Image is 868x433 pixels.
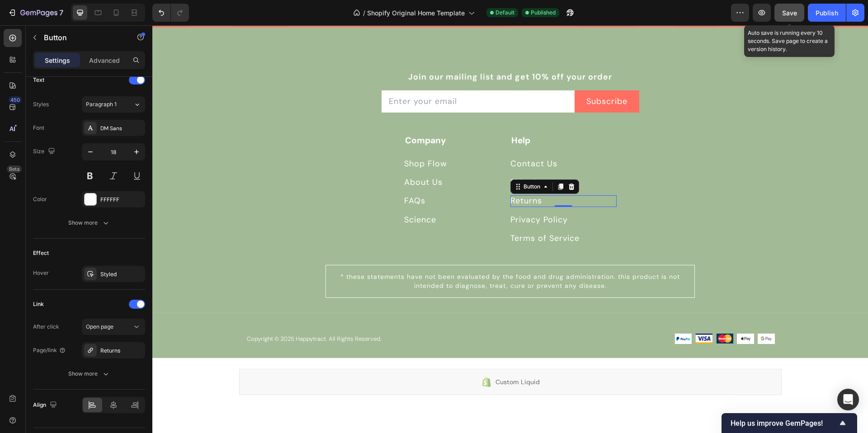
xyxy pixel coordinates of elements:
div: Show more [68,218,110,227]
a: Shipping [358,151,393,163]
span: Open page [86,323,113,330]
div: Subscribe [434,71,475,82]
iframe: To enrich screen reader interactions, please activate Accessibility in Grammarly extension settings [152,25,868,402]
button: Show survey - Help us improve GemPages! [731,418,848,428]
span: Paragraph 1 [86,100,117,108]
div: Styled [100,270,143,278]
div: Align [33,399,59,411]
img: Alt Image [543,308,560,318]
a: Terms of Service [358,207,427,219]
span: Published [531,9,556,17]
img: Alt Image [564,308,581,318]
button: Subscribe [422,65,487,87]
div: Undo/Redo [152,4,189,22]
button: Publish [808,4,846,22]
a: Privacy Policy [358,189,415,200]
div: Button [369,157,390,165]
div: Hover [33,269,49,277]
div: Open Intercom Messenger [837,389,859,410]
p: * these statements have not been evaluated by the food and drug administration. this product is n... [181,247,535,265]
div: Page/link [33,346,66,354]
div: Show more [68,369,110,378]
img: Alt Image [585,308,602,319]
button: 7 [4,4,67,22]
a: Returns [358,170,390,181]
div: FFFFFF [100,196,143,204]
span: Default [495,9,514,17]
div: Styles [33,100,49,108]
div: Publish [816,8,838,18]
button: Show more [33,215,145,231]
a: About Us [252,151,290,163]
p: Advanced [89,56,120,65]
p: Copyright © 2025 Happytract. All Rights Reserved. [94,309,350,318]
div: DM Sans [100,124,143,132]
img: Alt Image [605,308,623,319]
button: Save [774,4,804,22]
span: / [363,8,365,18]
div: Size [33,146,57,158]
input: Enter your email [229,65,423,87]
button: Open page [82,319,145,335]
p: Button [44,32,121,43]
span: Custom Liquid [343,351,387,362]
span: Save [782,9,797,17]
strong: Help [359,109,378,121]
div: Link [33,300,44,308]
div: Font [33,124,44,132]
strong: Company [253,109,293,121]
img: Alt Image [522,308,539,319]
div: Returns [100,347,143,355]
div: Effect [33,249,49,257]
span: Help us improve GemPages! [731,419,837,428]
div: Text [33,76,44,84]
span: Shopify Original Home Template [367,8,465,18]
a: Shop Flow [252,133,295,144]
button: Paragraph 1 [82,96,145,113]
a: FAQs [252,170,273,181]
p: 7 [59,7,63,18]
div: Beta [7,165,22,173]
div: 450 [9,96,22,104]
div: After click [33,323,59,331]
a: Science [252,189,284,200]
a: Contact Us [358,133,405,144]
div: Color [33,195,47,203]
p: Settings [45,56,70,65]
button: Show more [33,366,145,382]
